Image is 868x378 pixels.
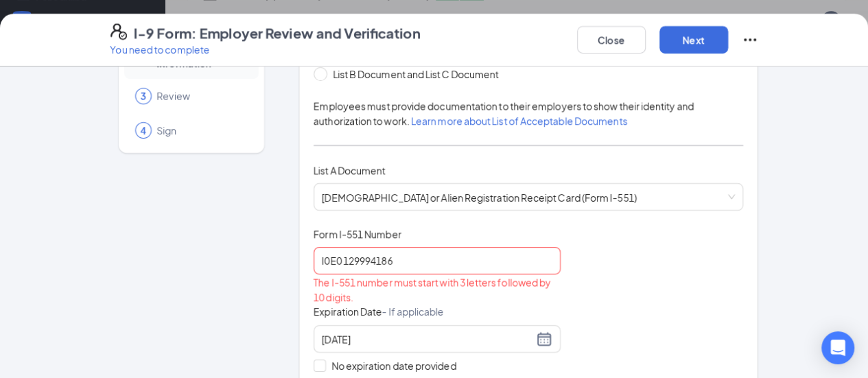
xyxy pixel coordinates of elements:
[157,89,245,103] span: Review
[141,89,146,103] span: 3
[141,123,146,137] span: 4
[314,164,386,176] span: List A Document
[110,43,421,56] p: You need to complete
[821,331,854,364] div: Open Intercom Messenger
[382,305,444,318] span: - If applicable
[411,115,627,127] a: Learn more about List of Acceptable Documents
[742,32,758,48] svg: Ellipses
[110,23,127,40] svg: FormI9EVerifyIcon
[314,305,444,318] span: Expiration Date
[326,358,462,373] span: No expiration date provided
[314,247,561,274] input: Enter Form I-551 number
[157,123,245,137] span: Sign
[327,67,504,82] span: List B Document and List C Document
[322,184,736,210] span: [DEMOGRAPHIC_DATA] or Alien Registration Receipt Card (Form I-551)
[134,23,421,43] h4: I-9 Form: Employer Review and Verification
[314,99,694,127] span: Employees must provide documentation to their employers to show their identity and authorization ...
[314,274,561,305] div: The I-551 number must start with 3 letters followed by 10 digits.
[322,331,533,346] input: 04/09/2035
[314,227,401,241] span: Form I-551 Number
[577,26,646,54] button: Close
[659,26,728,54] button: Next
